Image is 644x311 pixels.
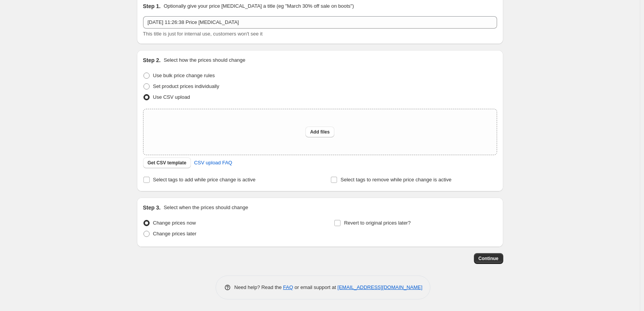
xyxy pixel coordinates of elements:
p: Optionally give your price [MEDICAL_DATA] a title (eg "March 30% off sale on boots") [164,2,354,10]
span: Change prices later [153,231,197,237]
span: Set product prices individually [153,83,219,89]
button: Add files [305,127,334,137]
span: Change prices now [153,220,196,226]
span: Get CSV template [148,160,187,166]
p: Select when the prices should change [164,204,248,211]
a: [EMAIL_ADDRESS][DOMAIN_NAME] [337,284,422,290]
a: FAQ [283,284,293,290]
span: CSV upload FAQ [194,159,232,167]
span: Add files [310,129,330,135]
button: Get CSV template [143,157,191,168]
a: CSV upload FAQ [189,157,237,169]
button: Continue [474,253,503,264]
p: Select how the prices should change [164,56,245,64]
span: Use bulk price change rules [153,73,215,78]
span: or email support at [293,284,337,290]
span: Revert to original prices later? [344,220,411,226]
span: Need help? Read the [234,284,283,290]
span: Continue [479,255,499,262]
h2: Step 1. [143,2,161,10]
span: Use CSV upload [153,94,190,100]
h2: Step 3. [143,204,161,211]
span: This title is just for internal use, customers won't see it [143,31,263,37]
input: 30% off holiday sale [143,16,497,29]
span: Select tags to add while price change is active [153,177,256,183]
h2: Step 2. [143,56,161,64]
span: Select tags to remove while price change is active [341,177,452,183]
